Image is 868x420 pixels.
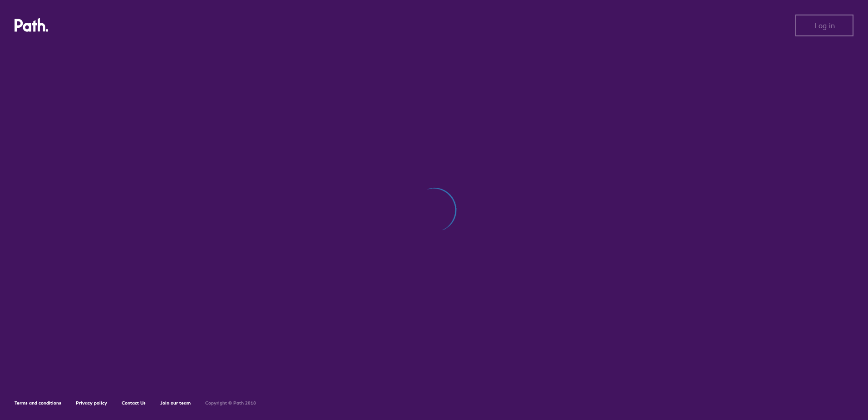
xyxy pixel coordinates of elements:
[15,400,61,406] a: Terms and conditions
[205,400,256,406] h6: Copyright © Path 2018
[122,400,146,406] a: Contact Us
[160,400,191,406] a: Join our team
[795,15,853,36] button: Log in
[76,400,107,406] a: Privacy policy
[814,21,835,30] span: Log in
